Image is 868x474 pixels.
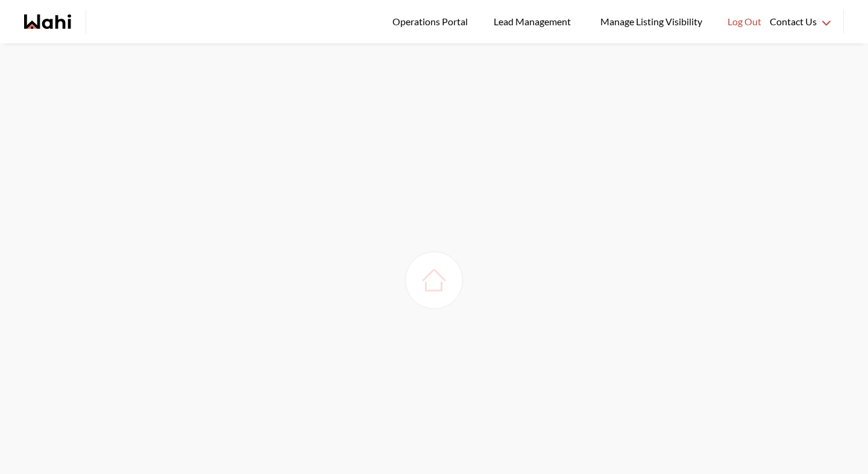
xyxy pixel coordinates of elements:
[24,14,71,29] a: Wahi homepage
[417,263,451,297] img: loading house image
[392,14,472,29] span: Operations Portal
[728,14,761,29] span: Log Out
[494,14,575,29] span: Lead Management
[597,14,706,29] span: Manage Listing Visibility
